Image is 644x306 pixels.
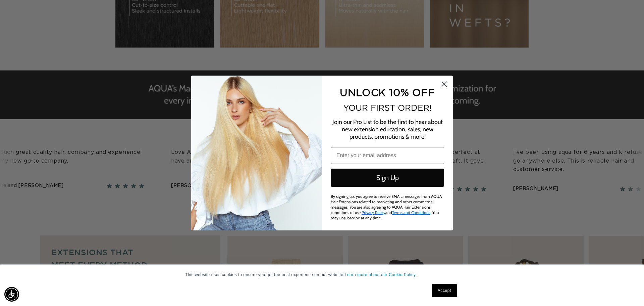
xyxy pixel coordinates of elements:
span: YOUR FIRST ORDER! [343,103,432,113]
a: Learn more about our Cookie Policy. [345,272,417,277]
a: Privacy Policy [362,210,385,215]
input: Enter your email address [331,147,444,164]
button: Sign Up [331,169,444,187]
span: UNLOCK 10% OFF [340,87,435,98]
p: This website uses cookies to ensure you get the best experience on our website. [185,272,459,278]
a: Accept [432,284,457,297]
span: By signing up, you agree to receive EMAIL messages from AQUA Hair Extensions related to marketing... [331,194,442,220]
button: Close dialog [438,78,450,90]
a: Terms and Conditions [392,210,430,215]
div: Accessibility Menu [4,287,19,302]
span: Join our Pro List to be the first to hear about new extension education, sales, new products, pro... [332,118,443,140]
img: daab8b0d-f573-4e8c-a4d0-05ad8d765127.png [191,76,322,230]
